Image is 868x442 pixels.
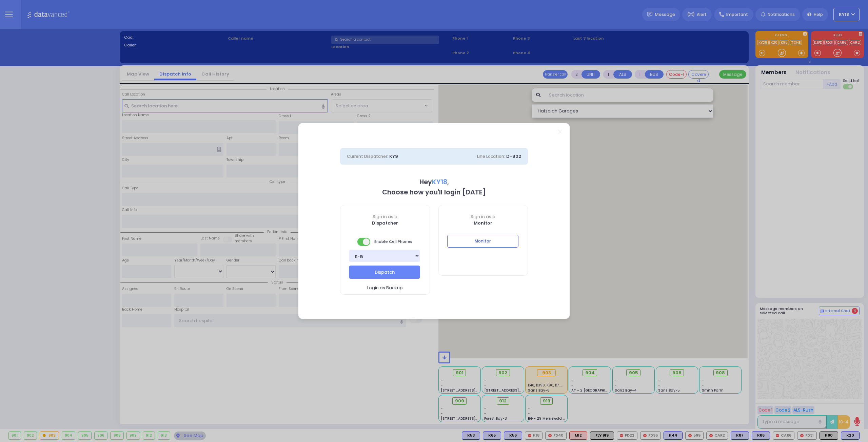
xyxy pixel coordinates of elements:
span: Sign in as a [340,214,430,220]
b: Dispatcher [372,220,398,226]
span: Login as Backup [367,285,403,291]
span: D-802 [506,153,521,160]
b: Hey , [419,177,449,187]
span: Line Location: [477,153,505,159]
span: KY9 [389,153,398,160]
b: Choose how you'll login [DATE] [382,188,486,197]
b: Monitor [474,220,492,226]
button: Monitor [447,235,518,248]
a: Close [558,130,562,133]
span: Sign in as a [439,214,528,220]
button: Dispatch [349,266,420,278]
span: KY18 [432,177,447,187]
span: Enable Cell Phones [357,237,412,247]
span: Current Dispatcher: [347,153,388,159]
